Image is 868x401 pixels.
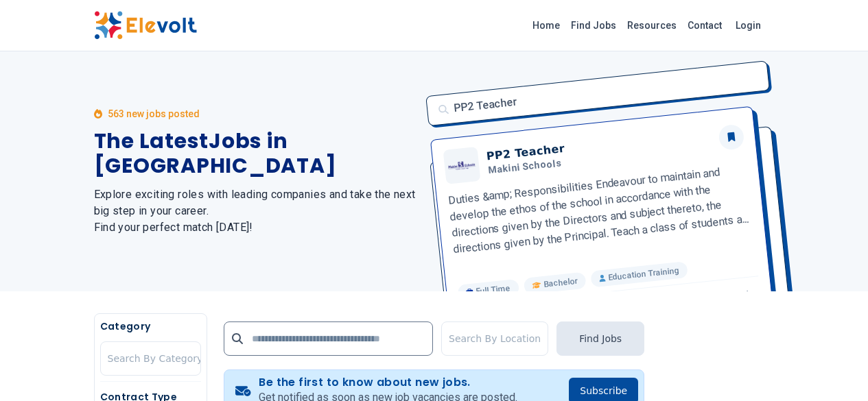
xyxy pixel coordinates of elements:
[108,107,200,121] p: 563 new jobs posted
[100,319,201,333] h5: Category
[527,14,565,36] a: Home
[94,11,197,40] img: Elevolt
[94,186,418,236] h2: Explore exciting roles with leading companies and take the next big step in your career. Find you...
[259,376,517,389] h4: Be the first to know about new jobs.
[556,321,644,356] button: Find Jobs
[799,335,868,401] iframe: Chat Widget
[94,129,418,178] h1: The Latest Jobs in [GEOGRAPHIC_DATA]
[682,14,727,36] a: Contact
[727,12,769,39] a: Login
[622,14,682,36] a: Resources
[565,14,622,36] a: Find Jobs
